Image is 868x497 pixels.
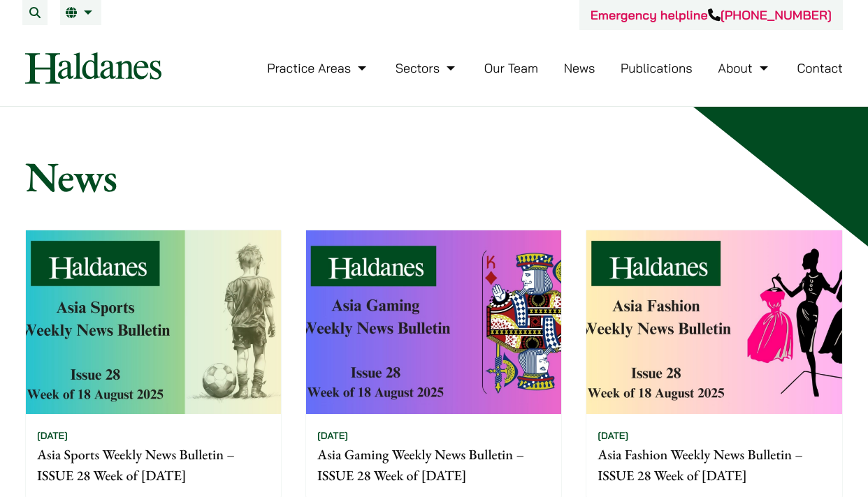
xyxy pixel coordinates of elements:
h1: News [25,151,843,202]
p: Asia Gaming Weekly News Bulletin – ISSUE 28 Week of [DATE] [317,444,550,486]
a: About [718,60,771,76]
a: Emergency helpline[PHONE_NUMBER] [591,7,832,23]
a: Practice Areas [267,60,370,76]
time: [DATE] [317,429,348,442]
a: News [564,60,595,76]
time: [DATE] [598,429,628,442]
p: Asia Fashion Weekly News Bulletin – ISSUE 28 Week of [DATE] [598,444,830,486]
a: EN [66,7,96,18]
time: [DATE] [37,429,68,442]
a: Publications [621,60,693,76]
img: Logo of Haldanes [25,52,161,84]
p: Asia Sports Weekly News Bulletin – ISSUE 28 Week of [DATE] [37,444,270,486]
a: Our Team [484,60,538,76]
a: Contact [797,60,843,76]
a: Sectors [396,60,458,76]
